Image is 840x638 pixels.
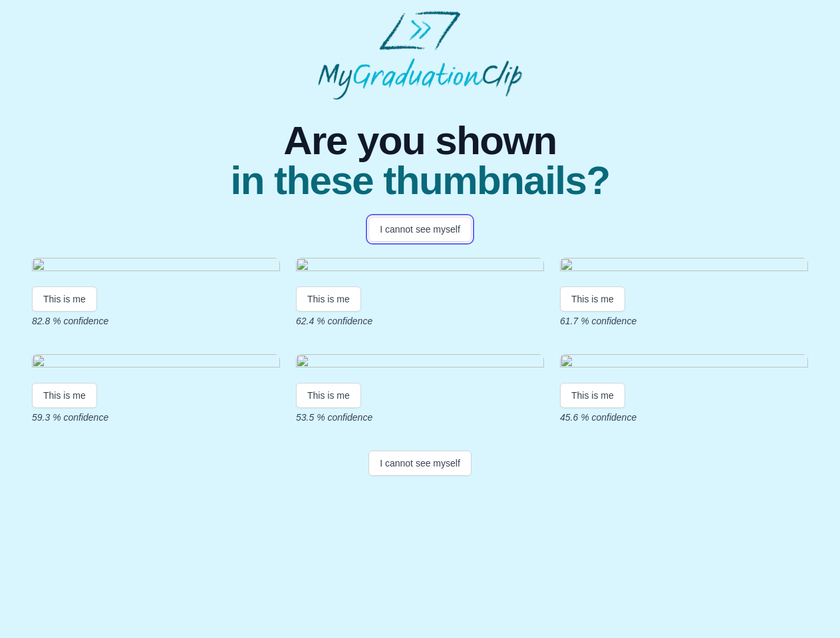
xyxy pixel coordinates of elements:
[32,354,280,372] img: c243244ee8a3c511ca47a29ed3fc401933db292f.gif
[560,354,808,372] img: a214445bd5c25d46b1d1351b0ceae2a56fec9c3f.gif
[560,411,808,424] p: 45.6 % confidence
[368,451,472,476] button: I cannot see myself
[560,258,808,276] img: 042c6cce23a81de5aa596bd0bd51839ce74c093c.gif
[296,383,361,408] button: This is me
[230,161,609,201] span: in these thumbnails?
[560,286,625,312] button: This is me
[230,121,609,161] span: Are you shown
[296,286,361,312] button: This is me
[296,314,544,328] p: 62.4 % confidence
[32,314,280,328] p: 82.8 % confidence
[32,286,97,312] button: This is me
[560,383,625,408] button: This is me
[32,411,280,424] p: 59.3 % confidence
[296,258,544,276] img: c4f0edb40f2a515d31acb94e990ae2b4bd76ea90.gif
[318,11,523,100] img: MyGraduationClip
[368,217,472,242] button: I cannot see myself
[32,383,97,408] button: This is me
[296,354,544,372] img: 5364536d85b84a4338254407bbce7a2e3078de9a.gif
[32,258,280,276] img: 0784469fd5e0e434eb2cab25b7228915d4fcb828.gif
[296,411,544,424] p: 53.5 % confidence
[560,314,808,328] p: 61.7 % confidence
